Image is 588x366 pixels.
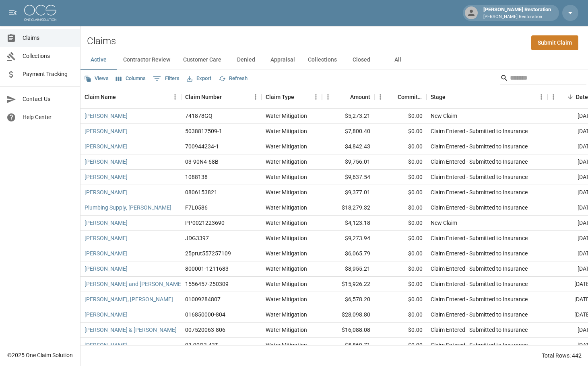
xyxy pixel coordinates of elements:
button: Appraisal [264,50,301,70]
div: Claim Entered - Submitted to Insurance [431,265,528,273]
div: JDG3397 [185,234,209,242]
div: $0.00 [374,216,427,231]
div: Claim Entered - Submitted to Insurance [431,234,528,242]
div: 0806153821 [185,188,217,196]
a: [PERSON_NAME] & [PERSON_NAME] [85,326,177,334]
button: open drawer [5,5,21,21]
a: [PERSON_NAME] [85,112,128,120]
button: Export [185,72,213,85]
div: Committed Amount [398,86,423,108]
div: 007520063-806 [185,326,225,334]
div: Claim Entered - Submitted to Insurance [431,341,528,349]
div: Claim Entered - Submitted to Insurance [431,295,528,303]
div: Claim Entered - Submitted to Insurance [431,280,528,288]
div: Total Rows: 442 [542,352,582,360]
div: © 2025 One Claim Solution [7,351,73,359]
div: 016850000-804 [185,310,225,319]
button: Closed [343,50,380,70]
div: 800001-1211683 [185,265,229,273]
button: Sort [386,91,398,103]
div: Water Mitigation [266,234,307,242]
button: Contractor Review [117,50,177,70]
div: Water Mitigation [266,295,307,303]
span: Help Center [23,113,74,121]
div: Claim Type [266,86,294,108]
a: [PERSON_NAME] [85,219,128,227]
div: $9,377.01 [322,185,374,200]
div: PP0021223690 [185,219,225,227]
div: Water Mitigation [266,173,307,181]
div: Water Mitigation [266,280,307,288]
div: 03-90N4-68B [185,158,219,166]
div: Water Mitigation [266,142,307,150]
button: Select columns [114,72,148,85]
h2: Claims [87,35,116,47]
button: Sort [446,91,457,103]
div: $0.00 [374,109,427,124]
a: Plumbing Supply, [PERSON_NAME] [85,204,171,212]
a: [PERSON_NAME] [85,249,128,257]
div: $16,088.08 [322,323,374,338]
div: $0.00 [374,246,427,261]
div: Water Mitigation [266,188,307,196]
div: $8,955.21 [322,261,374,277]
div: 25prut557257109 [185,249,231,257]
button: Active [80,50,117,70]
button: Menu [374,91,386,103]
button: Sort [294,91,305,103]
a: [PERSON_NAME] [85,142,128,150]
div: 741878GQ [185,112,213,120]
div: Water Mitigation [266,341,307,349]
div: $0.00 [374,338,427,353]
div: Amount [350,86,370,108]
span: Payment Tracking [23,70,74,78]
div: Claim Name [85,86,116,108]
div: $6,065.79 [322,246,374,261]
button: Menu [169,91,181,103]
button: Menu [250,91,262,103]
a: [PERSON_NAME] [85,127,128,135]
div: $0.00 [374,185,427,200]
div: $18,279.32 [322,200,374,216]
button: Customer Care [177,50,228,70]
div: $0.00 [374,200,427,216]
div: Claim Entered - Submitted to Insurance [431,158,528,166]
div: Water Mitigation [266,326,307,334]
button: Denied [228,50,264,70]
div: $0.00 [374,307,427,323]
div: $0.00 [374,292,427,307]
button: Refresh [217,72,250,85]
div: $5,273.21 [322,109,374,124]
div: New Claim [431,112,457,120]
div: New Claim [431,219,457,227]
div: $9,273.94 [322,231,374,246]
div: Claim Entered - Submitted to Insurance [431,326,528,334]
button: Sort [339,91,350,103]
div: $0.00 [374,124,427,139]
div: $0.00 [374,323,427,338]
div: $0.00 [374,277,427,292]
div: $7,800.40 [322,124,374,139]
a: [PERSON_NAME], [PERSON_NAME] [85,295,173,303]
button: Sort [116,91,127,103]
div: Water Mitigation [266,265,307,273]
div: Amount [322,86,374,108]
div: Water Mitigation [266,112,307,120]
div: Search [500,72,586,86]
a: [PERSON_NAME] [85,188,128,196]
div: $5,869.71 [322,338,374,353]
div: $28,098.80 [322,307,374,323]
div: $0.00 [374,154,427,170]
div: Water Mitigation [266,219,307,227]
a: [PERSON_NAME] [85,265,128,273]
div: Stage [427,86,547,108]
div: $9,637.54 [322,170,374,185]
a: [PERSON_NAME] [85,173,128,181]
div: Water Mitigation [266,249,307,257]
div: $6,578.20 [322,292,374,307]
div: Committed Amount [374,86,427,108]
div: Claim Entered - Submitted to Insurance [431,204,528,212]
div: Stage [431,86,446,108]
div: Water Mitigation [266,127,307,135]
a: [PERSON_NAME] [85,341,128,349]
